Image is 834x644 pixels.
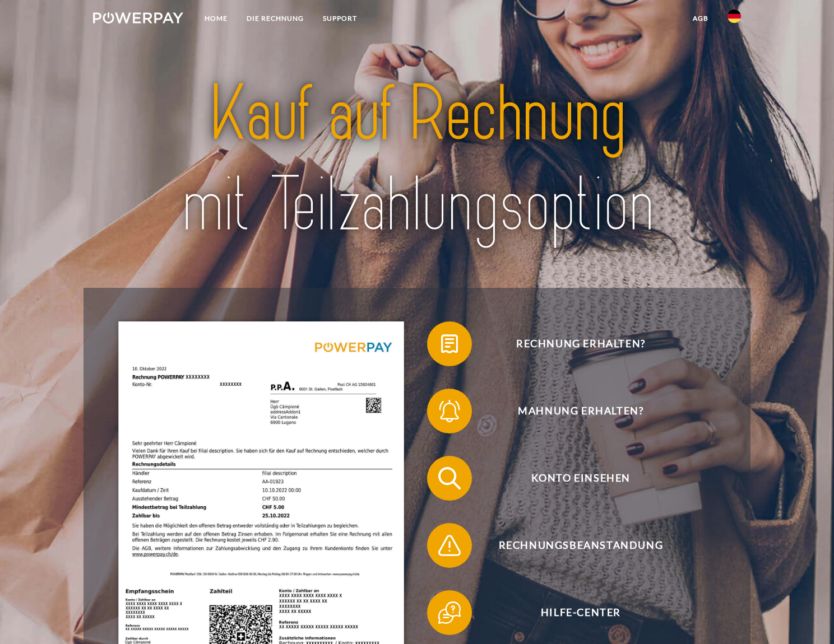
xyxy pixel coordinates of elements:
button: Konto einsehen [427,456,719,501]
button: Mahnung erhalten? [427,389,719,433]
img: qb_bell.svg [435,397,464,425]
a: Home [195,8,237,29]
span: Hilfe-Center [443,590,718,635]
img: title-powerpay_de.svg [125,64,710,255]
span: Konto einsehen [443,456,718,501]
a: DIE RECHNUNG [237,8,313,29]
a: SUPPORT [313,8,367,29]
img: logo-powerpay-white.svg [93,12,183,24]
img: qb_bill.svg [435,330,464,358]
button: Rechnung erhalten? [427,321,719,366]
img: qb_search.svg [435,464,464,492]
button: Hilfe-Center [427,590,719,635]
img: qb_warning.svg [435,531,464,559]
span: Rechnung erhalten? [443,321,718,366]
span: Rechnungsbeanstandung [443,523,718,568]
span: Mahnung erhalten? [443,389,718,433]
img: de [728,10,741,23]
button: Rechnungsbeanstandung [427,523,719,568]
img: qb_help.svg [435,599,464,627]
a: agb [683,8,718,29]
